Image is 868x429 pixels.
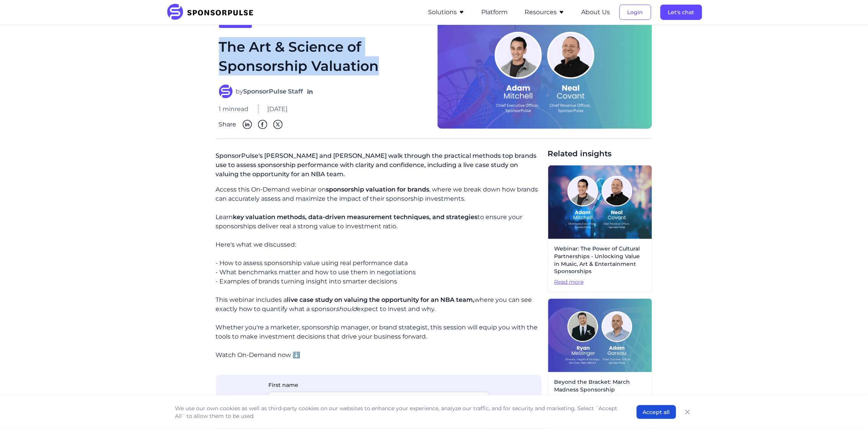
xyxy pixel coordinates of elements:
span: live case study on valuing the opportunity for an NBA team, [287,296,475,303]
p: Whether you're a marketer, sponsorship manager, or brand strategist, this session will equip you ... [216,323,542,341]
button: Close [682,407,693,418]
p: SponsorPulse's [PERSON_NAME] and [PERSON_NAME] walk through the practical methods top brands use ... [216,148,542,185]
img: SponsorPulse [166,4,259,21]
button: Login [620,5,651,20]
span: Share [219,120,237,129]
span: Webinar: The Power of Cultural Partnerships - Unlocking Value in Music, Art & Entertainment Spons... [554,245,646,275]
a: Follow on LinkedIn [306,88,314,95]
p: Watch On-Demand now ⬇️ [216,350,542,360]
button: Accept all [637,405,676,419]
span: sponsorship valuation for brands [326,186,430,193]
strong: SponsorPulse Staff [244,88,303,95]
p: Learn to ensure your sponsorships deliver real a strong value to investment ratio. [216,213,542,231]
button: Resources [525,8,565,17]
a: Webinar: The Power of Cultural Partnerships - Unlocking Value in Music, Art & Entertainment Spons... [548,165,652,292]
a: About Us [582,9,610,16]
button: Let's chat [660,5,702,20]
a: Let's chat [660,9,702,16]
a: Platform [482,9,508,16]
span: 1 min read [219,105,249,114]
img: Twitter [273,120,283,129]
img: Facebook [258,120,267,129]
p: Access this On-Demand webinar on , where we break down how brands can accurately assess and maxim... [216,185,542,203]
img: Webinar header image [548,165,652,239]
span: Beyond the Bracket: March Madness Sponsorship Performance Revealed [554,378,646,401]
img: Linkedin [243,120,252,129]
h1: The Art & Science of Sponsorship Valuation [219,37,428,76]
p: - How to assess sponsorship value using real performance data - What benchmarks matter and how to... [216,259,542,286]
span: Related insights [548,148,652,159]
img: SponsorPulse Staff [219,85,233,98]
span: [DATE] [268,105,288,114]
iframe: Chat Widget [830,392,868,429]
span: by [236,87,303,96]
p: Here's what we discussed: [216,240,542,249]
span: key valuation methods, data-driven measurement techniques, and strategies [233,213,478,221]
button: Platform [482,8,508,17]
p: This webinar includes a where you can see exactly how to quantify what a sponsor expect to invest... [216,295,542,314]
a: Beyond the Bracket: March Madness Sponsorship Performance RevealedRead more [548,298,652,418]
img: On-Demand-Webinar Cover Image [437,16,652,129]
p: We use our own cookies as well as third-party cookies on our websites to enhance your experience,... [175,404,621,420]
label: First name [268,381,489,389]
button: Solutions [428,8,465,17]
button: About Us [582,8,610,17]
i: should [336,305,357,313]
a: Login [620,9,651,16]
span: Read more [554,278,646,286]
